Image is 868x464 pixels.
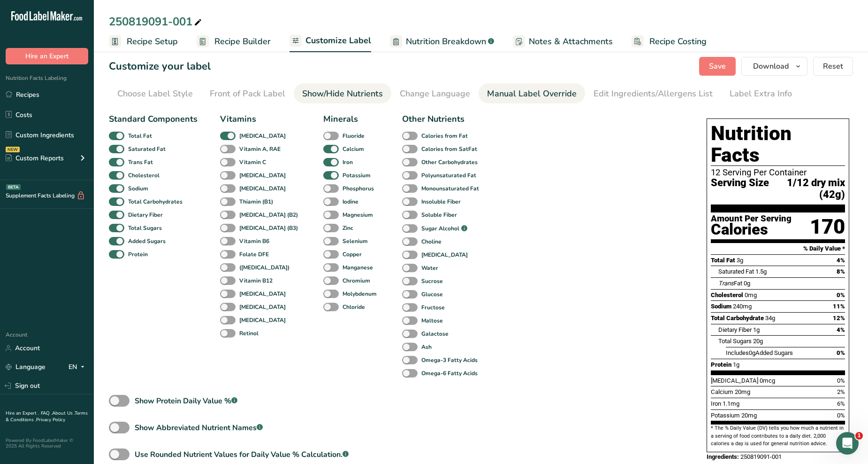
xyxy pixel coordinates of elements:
b: Water [421,264,438,272]
b: Manganese [343,263,373,272]
b: Potassium [343,171,371,180]
div: Show Protein Daily Value % [135,395,237,407]
span: Dietary Fiber [718,326,752,333]
span: 20mg [735,388,750,395]
section: * The % Daily Value (DV) tells you how much a nutrient in a serving of food contributes to a dail... [711,425,845,448]
span: 1 [855,432,863,440]
b: Calcium [343,145,364,153]
div: NEW [6,147,20,152]
span: 250819091-001 [740,453,782,460]
b: Other Carbohydrates [421,158,478,166]
b: Calories from SatFat [421,145,477,153]
span: 12% [833,315,845,322]
span: 1.1mg [723,400,739,407]
section: % Daily Value * [711,243,845,254]
b: Soluble Fiber [421,211,457,219]
span: 0% [837,412,845,419]
span: Download [753,61,789,72]
b: Fluoride [343,132,365,140]
span: Recipe Builder [214,35,271,48]
b: [MEDICAL_DATA] (B3) [239,224,298,232]
span: 1g [733,361,739,368]
span: Protein [711,361,731,368]
b: Retinol [239,329,259,338]
span: Iron [711,400,721,407]
b: Total Sugars [128,224,162,232]
b: Trans Fat [128,158,153,166]
span: Serving Size [711,177,769,200]
b: Phosphorus [343,184,374,193]
b: Polyunsaturated Fat [421,171,476,180]
div: Edit Ingredients/Allergens List [594,87,713,100]
span: 8% [837,268,845,275]
b: Folate DFE [239,250,269,259]
a: Recipe Costing [632,31,707,52]
div: Amount Per Serving [711,214,792,223]
span: [MEDICAL_DATA] [711,377,758,384]
span: Cholesterol [711,291,743,299]
b: Fructose [421,303,445,312]
b: Copper [343,250,362,259]
a: Privacy Policy [36,417,65,423]
b: Galactose [421,330,449,338]
b: Sodium [128,184,148,193]
div: BETA [6,184,21,190]
span: Ingredients: [707,453,739,460]
button: Hire an Expert [6,48,88,64]
span: Recipe Costing [649,35,707,48]
a: Terms & Conditions . [6,410,88,423]
span: Total Sugars [718,338,752,345]
b: Iron [343,158,353,166]
span: Saturated Fat [718,268,754,275]
b: [MEDICAL_DATA] [239,303,286,311]
b: Choline [421,237,442,246]
b: [MEDICAL_DATA] [239,316,286,324]
b: Vitamin B6 [239,237,269,245]
b: Thiamin (B1) [239,197,273,206]
span: 1.5g [755,268,767,275]
b: [MEDICAL_DATA] [239,132,286,140]
div: Minerals [323,113,380,126]
b: Glucose [421,290,443,299]
div: Choose Label Style [117,87,193,100]
b: Cholesterol [128,171,160,180]
div: 250819091-001 [109,13,204,30]
div: Show Abbreviated Nutrient Names [135,422,263,433]
span: Total Fat [711,257,735,264]
span: Save [709,61,726,72]
span: 3g [737,257,743,264]
span: 6% [837,400,845,407]
span: 4% [837,326,845,333]
i: Trans [718,280,734,287]
a: Nutrition Breakdown [390,31,494,52]
span: Potassium [711,412,740,419]
a: Language [6,359,46,375]
b: Chromium [343,276,370,285]
a: About Us . [52,410,75,417]
div: Vitamins [220,113,301,126]
b: Vitamin C [239,158,266,166]
button: Download [741,57,807,76]
b: Magnesium [343,211,373,219]
span: 0% [837,377,845,384]
b: [MEDICAL_DATA] (B2) [239,211,298,219]
div: Show/Hide Nutrients [302,87,383,100]
div: Calories [711,223,792,236]
b: Selenium [343,237,368,245]
span: Notes & Attachments [529,35,613,48]
b: Total Carbohydrates [128,197,183,206]
span: 1/12 dry mix (42g) [769,177,845,200]
div: Other Nutrients [402,113,482,126]
b: Ash [421,343,432,351]
a: Hire an Expert . [6,410,39,417]
b: Insoluble Fiber [421,197,461,206]
b: Omega-3 Fatty Acids [421,356,478,364]
div: Change Language [400,87,470,100]
b: Calories from Fat [421,132,468,140]
div: Label Extra Info [730,87,792,100]
span: 20mg [741,412,757,419]
b: Dietary Fiber [128,211,163,219]
span: Customize Label [305,34,371,47]
span: 11% [833,303,845,310]
b: [MEDICAL_DATA] [239,290,286,298]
